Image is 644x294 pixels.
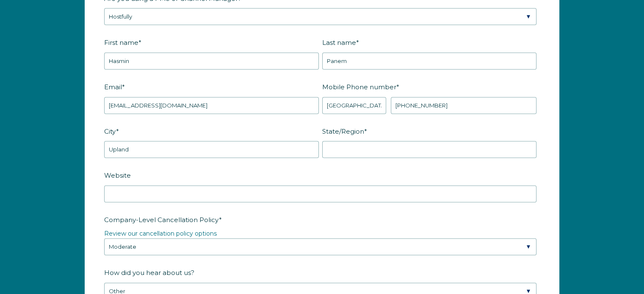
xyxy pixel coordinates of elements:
span: How did you hear about us? [104,266,194,279]
span: Mobile Phone number [322,80,396,93]
span: Email [104,80,122,93]
span: State/Region [322,125,364,138]
span: Company-Level Cancellation Policy [104,213,219,226]
span: Website [104,169,131,182]
a: Review our cancellation policy options [104,230,217,237]
span: First name [104,36,138,49]
span: Last name [322,36,356,49]
span: City [104,125,116,138]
